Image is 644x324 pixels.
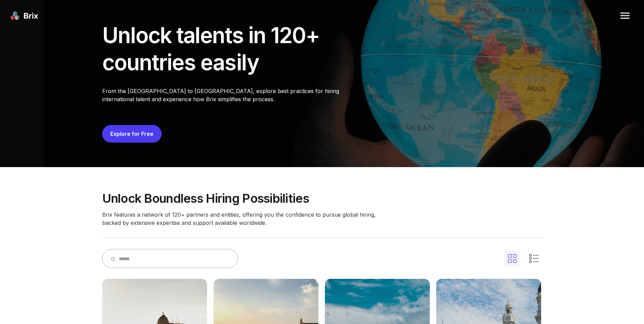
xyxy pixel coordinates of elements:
[102,125,162,143] button: Explore for Free
[102,87,364,103] p: From the [GEOGRAPHIC_DATA] to [GEOGRAPHIC_DATA], explore best practices for hiring international ...
[102,211,381,227] p: Brix features a network of 120+ partners and entities, offering you the confidence to pursue glob...
[102,192,542,205] p: Unlock boundless hiring possibilities
[102,22,364,76] div: Unlock talents in 120+ countries easily
[110,130,153,137] a: Explore for Free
